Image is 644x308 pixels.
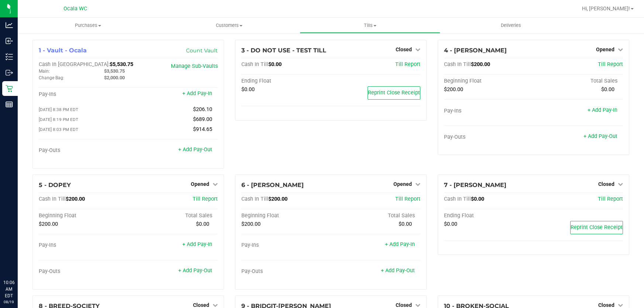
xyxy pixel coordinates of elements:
inline-svg: Inbound [6,37,13,45]
a: Manage Sub-Vaults [171,63,218,69]
span: 6 - [PERSON_NAME] [241,181,304,188]
span: Deliveries [491,22,531,29]
span: $0.00 [601,86,614,93]
span: $200.00 [268,196,287,202]
div: Pay-Ins [39,242,128,249]
span: [DATE] 8:19 PM EDT [39,117,78,122]
span: Opened [596,46,614,52]
div: Pay-Outs [39,147,128,154]
a: + Add Pay-In [385,241,415,248]
a: + Add Pay-In [182,90,212,97]
span: Cash In [GEOGRAPHIC_DATA]: [39,61,110,68]
span: $0.00 [471,196,484,202]
inline-svg: Inventory [6,53,13,60]
div: Total Sales [533,78,623,84]
span: Reprint Close Receipt [368,90,420,96]
a: Till Report [598,61,623,68]
span: $0.00 [444,221,457,227]
span: Tills [300,22,440,29]
div: Ending Float [241,78,331,84]
button: Reprint Close Receipt [570,221,623,234]
span: $689.00 [193,116,212,122]
span: Opened [191,181,209,187]
span: Closed [396,302,412,308]
div: Pay-Outs [444,134,533,141]
a: + Add Pay-In [182,241,212,248]
span: 1 - Vault - Ocala [39,47,87,54]
span: Closed [396,46,412,52]
div: Beginning Float [39,212,128,219]
span: $2,000.00 [104,75,125,80]
a: Till Report [395,61,420,68]
span: 3 - DO NOT USE - TEST TILL [241,47,326,54]
div: Pay-Ins [39,91,128,98]
a: Till Report [193,196,218,202]
span: Cash In Till [39,196,66,202]
span: Cash In Till [241,196,268,202]
span: Hi, [PERSON_NAME]! [582,6,630,11]
span: 7 - [PERSON_NAME] [444,181,506,188]
div: Pay-Outs [241,268,331,275]
span: Cash In Till [241,61,268,68]
span: Closed [598,181,614,187]
span: Reprint Close Receipt [571,224,623,231]
button: Reprint Close Receipt [368,86,420,100]
iframe: Resource center [7,249,30,271]
a: + Add Pay-In [588,107,617,113]
span: 5 - DOPEY [39,181,71,188]
div: Pay-Ins [444,108,533,114]
span: $0.00 [399,221,412,227]
span: Cash In Till [444,61,471,68]
inline-svg: Retail [6,85,13,92]
span: $0.00 [268,61,282,68]
inline-svg: Analytics [6,21,13,29]
span: Purchases [18,22,159,29]
span: $914.65 [193,126,212,132]
span: [DATE] 8:38 PM EDT [39,107,78,112]
a: + Add Pay-Out [178,146,212,153]
span: 4 - [PERSON_NAME] [444,47,507,54]
div: Total Sales [128,212,217,219]
span: $200.00 [39,221,58,227]
span: Closed [193,302,209,308]
span: Main: [39,69,50,74]
a: Till Report [598,196,623,202]
div: Total Sales [331,212,420,219]
span: Ocala WC [63,6,87,12]
span: $3,530.75 [104,68,125,74]
a: Till Report [395,196,420,202]
inline-svg: Reports [6,101,13,108]
a: Tills [300,18,441,33]
p: 08/19 [3,299,14,305]
span: $0.00 [241,86,255,93]
inline-svg: Outbound [6,69,13,76]
span: Opened [393,181,412,187]
a: + Add Pay-Out [381,267,415,274]
a: Deliveries [440,18,581,33]
a: Purchases [18,18,159,33]
span: Cash In Till [444,196,471,202]
div: Beginning Float [444,78,533,84]
a: + Add Pay-Out [583,133,617,139]
span: Change Bag: [39,75,64,80]
span: $0.00 [196,221,209,227]
a: Customers [159,18,300,33]
span: $206.10 [193,106,212,113]
p: 10:06 AM EDT [3,279,14,299]
span: Customers [159,22,299,29]
span: $200.00 [241,221,261,227]
span: $5,530.75 [110,61,133,68]
div: Pay-Ins [241,242,331,249]
span: [DATE] 8:03 PM EDT [39,127,78,132]
div: Beginning Float [241,212,331,219]
div: Pay-Outs [39,268,128,275]
a: Count Vault [186,47,218,54]
a: + Add Pay-Out [178,267,212,274]
span: $200.00 [471,61,490,68]
span: $200.00 [66,196,85,202]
